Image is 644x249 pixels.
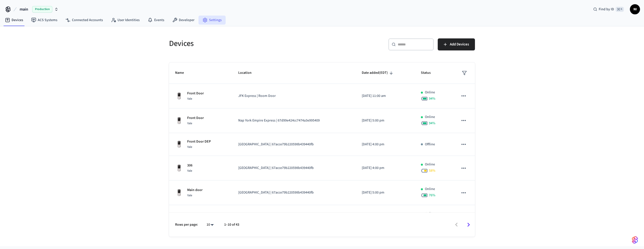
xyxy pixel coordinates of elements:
p: Front Door [187,91,204,96]
span: Date added(EDT) [362,69,394,77]
span: Yale [187,121,192,126]
span: 58 % [429,168,435,173]
a: Devices [1,16,27,25]
span: Location [238,69,258,77]
p: Online [425,114,435,120]
p: Main door [187,188,203,193]
img: Yale Assure Touchscreen Wifi Smart Lock, Satin Nickel, Front [175,117,183,125]
span: main [20,6,28,12]
a: Events [144,16,168,25]
p: [DATE] 5:00 pm [362,118,409,123]
p: Front Door [187,115,204,121]
h5: Devices [169,38,319,49]
p: 306 [187,163,192,168]
p: [GEOGRAPHIC_DATA] | 67acce79b220598b439440fb [238,190,350,195]
p: Front Door DEP [187,139,211,144]
a: Developer [168,16,198,25]
img: Yale Assure Touchscreen Wifi Smart Lock, Satin Nickel, Front [175,140,183,148]
p: 203 [187,212,192,217]
span: NI [630,5,639,14]
span: Production [32,6,52,13]
span: Yale [187,97,192,101]
span: 94 % [429,121,435,126]
p: [GEOGRAPHIC_DATA] | 67acce79b220598b439440fb [238,165,350,171]
a: Settings [198,16,226,25]
span: Yale [187,193,192,198]
p: 1–10 of 43 [224,222,239,227]
p: Online [425,90,435,95]
img: Yale Assure Touchscreen Wifi Smart Lock, Satin Nickel, Front [175,164,183,172]
p: [DATE] 4:00 pm [362,142,409,147]
span: Name [175,69,190,77]
p: [DATE] 11:00 am [362,93,409,99]
img: Yale Assure Touchscreen Wifi Smart Lock, Satin Nickel, Front [175,92,183,100]
p: Online [425,211,435,216]
a: Connected Accounts [61,16,107,25]
span: 94 % [429,96,435,101]
p: [DATE] 4:00 pm [362,165,409,171]
span: Find by ID [599,7,614,12]
span: 76 % [429,193,435,198]
span: ⌘ K [616,7,624,12]
span: Yale [187,169,192,173]
a: User Identities [107,16,144,25]
button: Go to next page [463,219,474,231]
div: Find by ID⌘ K [589,5,628,14]
img: Yale Assure Touchscreen Wifi Smart Lock, Satin Nickel, Front [175,189,183,197]
span: Status [421,69,437,77]
button: Add Devices [438,38,475,50]
p: Online [425,186,435,192]
p: Nap York Empire Express | 67d99e424cc7474a3e995409 [238,118,350,123]
img: SeamLogoGradient.69752ec5.svg [632,236,638,244]
p: Rows per page: [175,222,198,227]
button: NI [630,4,640,14]
span: Yale [187,145,192,149]
p: [GEOGRAPHIC_DATA] | 67acce79b220598b439440fb [238,142,350,147]
p: Online [425,162,435,167]
p: JFK Express | Room Door [238,93,350,99]
div: 10 [204,221,216,228]
span: Add Devices [450,41,469,48]
p: Offline [425,142,435,147]
p: [DATE] 5:00 pm [362,190,409,195]
a: ACS Systems [27,16,61,25]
